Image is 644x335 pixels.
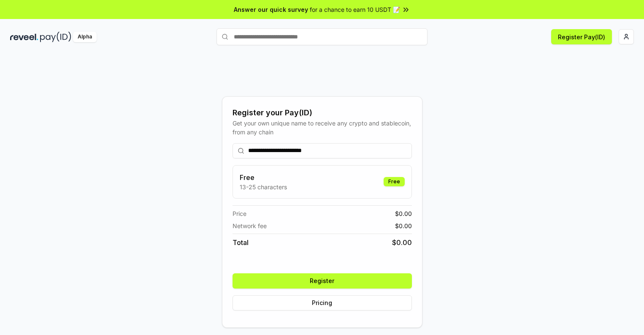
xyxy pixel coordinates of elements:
[551,29,612,44] button: Register Pay(ID)
[10,32,38,42] img: reveel_dark
[392,237,412,248] span: $ 0.00
[233,119,412,136] div: Get your own unique name to receive any crypto and stablecoin, from any chain
[395,221,412,230] span: $ 0.00
[384,177,405,186] div: Free
[240,172,287,182] h3: Free
[233,209,246,218] span: Price
[233,237,249,248] span: Total
[233,295,412,310] button: Pricing
[310,5,400,14] span: for a chance to earn 10 USDT 📝
[233,273,412,289] button: Register
[233,107,412,119] div: Register your Pay(ID)
[233,221,267,230] span: Network fee
[40,32,71,42] img: pay_id
[395,209,412,218] span: $ 0.00
[240,182,287,191] p: 13-25 characters
[73,32,97,42] div: Alpha
[234,5,308,14] span: Answer our quick survey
